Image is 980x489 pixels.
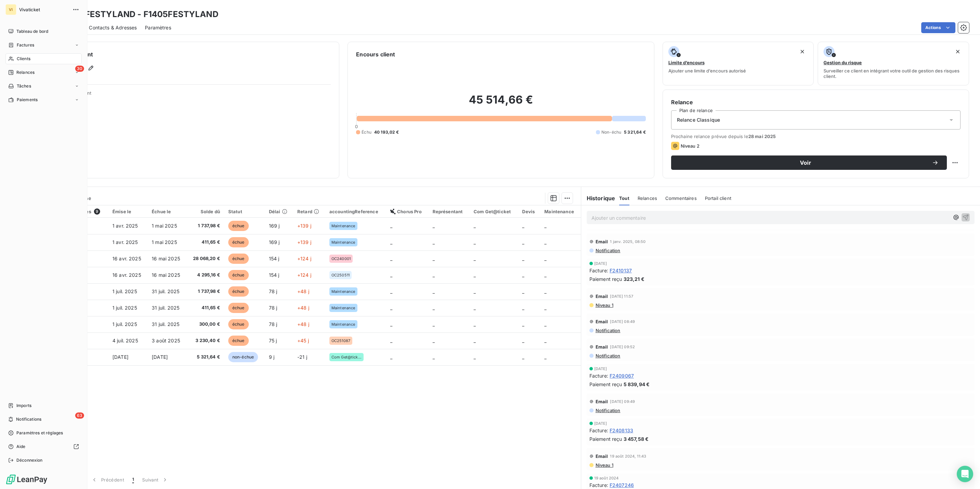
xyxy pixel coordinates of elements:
span: Factures [17,42,34,48]
span: _ [390,256,392,261]
span: Prochaine relance prévue depuis le [671,134,961,139]
span: Déconnexion [16,457,43,463]
span: 19 août 2024 [594,476,619,480]
h6: Relance [671,98,961,106]
div: VI [5,4,16,15]
span: Clients [17,56,30,62]
span: 31 juil. 2025 [152,305,179,311]
span: Niveau 2 [681,143,699,149]
span: _ [544,305,546,311]
span: Contacts & Adresses [89,24,137,31]
h6: Encours client [356,50,395,58]
span: échue [228,270,249,280]
span: Facture : [589,372,608,379]
span: F2408133 [610,427,633,434]
div: Com Get@ticket [474,209,514,214]
span: +45 j [297,338,309,343]
h2: 45 514,66 € [356,93,645,113]
span: OC250511 [331,273,350,277]
span: +48 j [297,288,309,294]
span: _ [390,305,392,311]
span: F2407246 [610,481,634,489]
span: 4 295,16 € [191,272,220,279]
span: _ [522,338,524,343]
div: Statut [228,209,261,214]
span: _ [522,239,524,245]
span: 411,65 € [191,304,220,311]
span: _ [522,288,524,294]
span: 1 mai 2025 [152,239,177,245]
span: Vivaticket [19,7,68,12]
span: 31 juil. 2025 [152,288,179,294]
span: _ [390,223,392,229]
span: 4 juil. 2025 [112,338,138,343]
span: Paiement reçu [589,435,622,443]
span: 411,65 € [191,239,220,246]
span: Com Get@ticket [331,355,362,359]
img: Logo LeanPay [5,474,48,485]
h6: Informations client [41,50,331,58]
div: Émise le [112,209,144,214]
span: Notifications [16,416,41,422]
span: 40 193,02 € [374,129,399,135]
span: _ [390,239,392,245]
span: Surveiller ce client en intégrant votre outil de gestion des risques client. [824,68,963,79]
span: _ [433,338,435,343]
span: 9 [94,208,100,215]
span: 1 737,98 € [191,222,220,229]
span: 30 [75,66,84,72]
span: 323,21 € [624,275,644,283]
span: Notification [595,328,621,333]
span: 169 j [269,239,280,245]
span: [DATE] 11:57 [610,294,633,298]
span: Relances [16,69,35,76]
span: 154 j [269,272,280,278]
span: F2409067 [610,372,634,379]
span: [DATE] [594,421,607,425]
span: 28 mai 2025 [748,134,776,139]
span: 169 j [269,223,280,229]
span: _ [474,288,476,294]
span: 78 j [269,321,277,327]
span: non-échue [228,352,258,362]
span: _ [544,288,546,294]
span: _ [390,354,392,360]
span: 1 [132,476,134,483]
button: Suivant [138,473,173,487]
span: _ [474,338,476,343]
span: Non-échu [601,129,621,135]
span: +48 j [297,321,309,327]
span: OC240001 [331,257,351,261]
span: _ [433,239,435,245]
span: Paiement reçu [589,381,622,388]
span: Maintenance [331,289,355,294]
span: 75 j [269,338,277,343]
span: Email [596,294,608,299]
span: _ [522,256,524,261]
span: échue [228,319,249,329]
h6: Historique [581,194,615,202]
button: Précédent [87,473,128,487]
span: 154 j [269,256,280,261]
span: _ [544,272,546,278]
span: _ [474,321,476,327]
button: Limite d’encoursAjouter une limite d’encours autorisé [663,42,814,85]
span: Tâches [17,83,31,89]
span: Relance Classique [677,117,720,123]
span: Facture : [589,427,608,434]
span: _ [433,305,435,311]
div: Devis [522,209,536,214]
span: échue [228,303,249,313]
span: échue [228,254,249,264]
span: +139 j [297,223,311,229]
button: Voir [671,155,947,170]
button: Gestion du risqueSurveiller ce client en intégrant votre outil de gestion des risques client. [818,42,969,85]
span: Paiement reçu [589,275,622,283]
span: Portail client [705,195,731,201]
span: _ [474,305,476,311]
span: Email [596,453,608,459]
div: Échue le [152,209,182,214]
span: Voir [679,160,932,165]
div: accountingReference [329,209,382,214]
span: Maintenance [331,322,355,326]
